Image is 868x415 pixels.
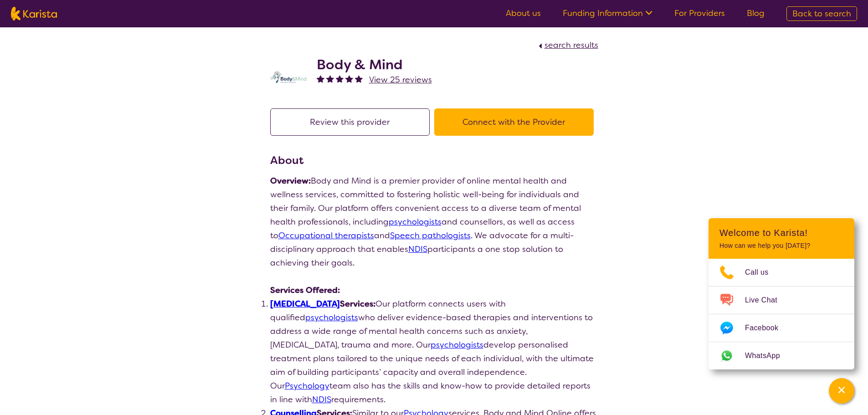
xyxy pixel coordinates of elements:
[786,6,857,21] a: Back to search
[345,75,353,82] img: fullstar
[536,40,598,51] a: search results
[305,312,358,323] a: psychologists
[312,394,331,405] a: NDIS
[709,259,854,369] ul: Choose channel
[674,8,725,19] a: For Providers
[270,298,375,309] strong: Services:
[270,108,430,136] button: Review this provider
[745,321,789,335] span: Facebook
[829,378,854,404] button: Channel Menu
[336,75,344,82] img: fullstar
[270,298,340,309] a: [MEDICAL_DATA]
[719,242,843,250] p: How can we help you [DATE]?
[745,293,788,307] span: Live Chat
[285,380,329,391] a: Psychology
[369,73,432,87] a: View 25 reviews
[317,75,324,82] img: fullstar
[270,117,434,128] a: Review this provider
[408,244,427,255] a: NDIS
[389,216,442,227] a: psychologists
[317,56,432,73] h2: Body & Mind
[326,75,334,82] img: fullstar
[270,175,311,186] strong: Overview:
[369,74,432,85] span: View 25 reviews
[355,75,363,82] img: fullstar
[434,117,598,128] a: Connect with the Provider
[709,218,854,369] div: Channel Menu
[719,227,843,238] h2: Welcome to Karista!
[434,108,594,136] button: Connect with the Provider
[270,285,340,296] strong: Services Offered:
[270,297,598,406] li: Our platform connects users with qualified who deliver evidence-based therapies and interventions...
[544,40,598,51] span: search results
[270,71,307,83] img: qmpolprhjdhzpcuekzqg.svg
[747,8,765,19] a: Blog
[270,174,598,270] p: Body and Mind is a premier provider of online mental health and wellness services, committed to f...
[390,230,471,241] a: Speech pathologists
[506,8,541,19] a: About us
[745,266,780,279] span: Call us
[431,339,483,350] a: psychologists
[792,8,851,19] span: Back to search
[278,230,374,241] a: Occupational therapists
[709,342,854,369] a: Web link opens in a new tab.
[11,7,57,20] img: Karista logo
[563,8,652,19] a: Funding Information
[745,349,791,363] span: WhatsApp
[270,152,598,169] h3: About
